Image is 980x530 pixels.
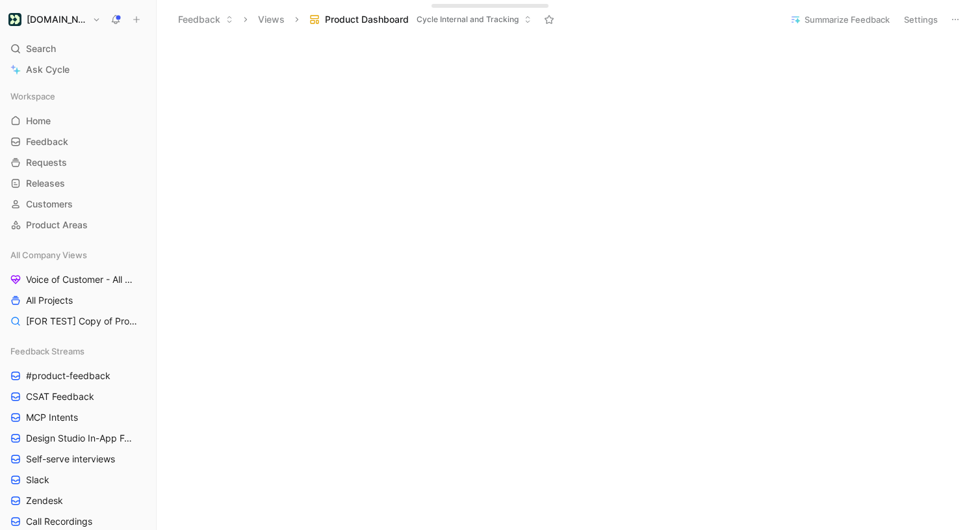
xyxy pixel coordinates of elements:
a: Releases [5,174,151,193]
span: Product Areas [26,219,88,232]
a: [FOR TEST] Copy of Projects for Discovery [5,311,151,331]
a: Slack [5,470,151,490]
a: Ask Cycle [5,60,151,79]
img: Customer.io [8,13,21,26]
span: Workspace [10,90,55,103]
a: MCP Intents [5,408,151,427]
div: Search [5,39,151,59]
h1: [DOMAIN_NAME] [27,14,87,25]
div: Workspace [5,86,151,106]
span: Feedback Streams [10,345,84,358]
span: Requests [26,156,67,169]
button: Customer.io[DOMAIN_NAME] [5,10,104,29]
a: Voice of Customer - All Areas [5,270,151,289]
span: Slack [26,473,49,486]
a: Self-serve interviews [5,449,151,469]
span: Feedback [26,135,68,148]
div: All Company ViewsVoice of Customer - All AreasAll Projects[FOR TEST] Copy of Projects for Discovery [5,245,151,331]
div: All Company Views [5,245,151,265]
span: All Projects [26,294,73,307]
span: Self-serve interviews [26,453,115,466]
button: Feedback [172,10,239,29]
button: Summarize Feedback [784,10,896,29]
a: Design Studio In-App Feedback [5,429,151,448]
span: Cycle Internal and Tracking [417,13,519,26]
button: Product DashboardCycle Internal and Tracking [303,10,537,29]
a: Feedback [5,132,151,152]
span: Zendesk [26,494,63,507]
a: CSAT Feedback [5,387,151,406]
a: All Projects [5,291,151,310]
a: Requests [5,153,151,172]
div: Feedback Streams [5,341,151,361]
span: Search [26,41,56,57]
a: Home [5,111,151,131]
a: Customers [5,194,151,214]
button: Settings [898,10,944,29]
span: Home [26,114,51,127]
span: Product Dashboard [325,13,409,26]
span: Design Studio In-App Feedback [26,432,135,445]
span: CSAT Feedback [26,390,94,403]
span: [FOR TEST] Copy of Projects for Discovery [26,315,138,328]
a: #product-feedback [5,366,151,386]
span: #product-feedback [26,369,110,382]
span: All Company Views [10,248,87,261]
span: Call Recordings [26,515,92,528]
span: Customers [26,198,73,211]
button: Views [252,10,290,29]
span: Ask Cycle [26,62,70,77]
span: Releases [26,177,65,190]
a: Product Areas [5,215,151,235]
span: MCP Intents [26,411,78,424]
span: Voice of Customer - All Areas [26,273,134,286]
a: Zendesk [5,491,151,510]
